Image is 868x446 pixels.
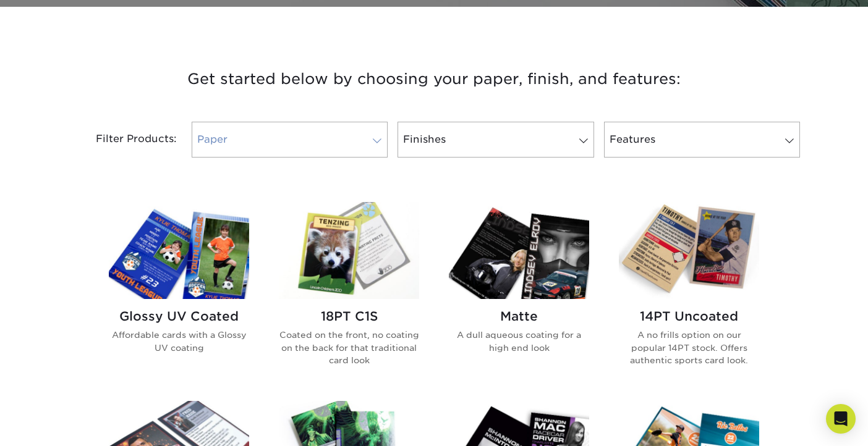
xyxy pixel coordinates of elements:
[109,202,249,386] a: Glossy UV Coated Trading Cards Glossy UV Coated Affordable cards with a Glossy UV coating
[619,329,759,366] p: A no frills option on our popular 14PT stock. Offers authentic sports card look.
[604,122,800,158] a: Features
[109,202,249,299] img: Glossy UV Coated Trading Cards
[398,122,594,158] a: Finishes
[449,202,589,386] a: Matte Trading Cards Matte A dull aqueous coating for a high end look
[619,202,759,386] a: 14PT Uncoated Trading Cards 14PT Uncoated A no frills option on our popular 14PT stock. Offers au...
[109,329,249,354] p: Affordable cards with a Glossy UV coating
[449,309,589,324] h2: Matte
[279,202,419,299] img: 18PT C1S Trading Cards
[619,309,759,324] h2: 14PT Uncoated
[449,202,589,299] img: Matte Trading Cards
[449,329,589,354] p: A dull aqueous coating for a high end look
[279,329,419,366] p: Coated on the front, no coating on the back for that traditional card look
[192,122,388,158] a: Paper
[109,309,249,324] h2: Glossy UV Coated
[279,309,419,324] h2: 18PT C1S
[279,202,419,386] a: 18PT C1S Trading Cards 18PT C1S Coated on the front, no coating on the back for that traditional ...
[619,202,759,299] img: 14PT Uncoated Trading Cards
[3,408,105,442] iframe: Google Customer Reviews
[63,122,187,158] div: Filter Products:
[72,51,796,107] h3: Get started below by choosing your paper, finish, and features:
[826,404,856,434] div: Open Intercom Messenger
